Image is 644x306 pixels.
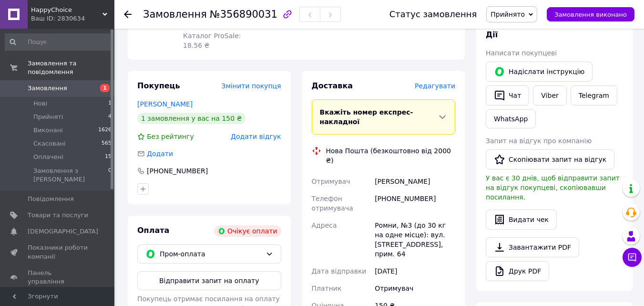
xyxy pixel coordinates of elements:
span: Замовлення та повідомлення [28,59,114,76]
span: Оплата [137,226,169,235]
button: Замовлення виконано [547,7,634,21]
span: Змінити покупця [222,82,281,90]
div: [DATE] [373,263,457,280]
span: Прийнято [491,11,525,18]
a: Viber [533,85,566,106]
span: Товари та послуги [28,211,88,220]
span: Адреса [312,222,337,229]
span: Дата відправки [312,267,367,275]
span: Доставка [312,81,353,90]
div: Ромни, №3 (до 30 кг на одне місце): вул. [STREET_ADDRESS], прим. 64 [373,217,457,263]
div: Нова Пошта (безкоштовно від 2000 ₴) [324,146,458,165]
span: Замовлення виконано [554,11,627,18]
span: №356890031 [210,9,277,20]
span: Пром-оплата [160,249,262,259]
span: Замовлення [28,84,67,93]
span: Покупець [137,81,180,90]
span: Дії [486,30,498,39]
div: Очікує оплати [214,225,281,237]
button: Чат з покупцем [623,248,642,267]
span: 565 [102,139,112,148]
span: Телефон отримувача [312,195,353,212]
div: [PHONE_NUMBER] [146,166,209,176]
span: Без рейтингу [147,133,194,140]
span: HappyChoice [31,6,102,14]
span: Показники роботи компанії [28,243,88,261]
span: У вас є 30 днів, щоб відправити запит на відгук покупцеві, скопіювавши посилання. [486,174,620,201]
div: Повернутися назад [124,10,132,19]
span: Повідомлення [28,195,74,203]
span: Скасовані [33,139,66,148]
span: 4 [108,113,112,121]
span: 1 [100,84,110,92]
div: Ваш ID: 2830634 [31,14,114,23]
button: Скопіювати запит на відгук [486,149,614,169]
a: Завантажити PDF [486,237,579,257]
div: 1 замовлення у вас на 150 ₴ [137,113,245,124]
span: Запит на відгук про компанію [486,137,592,145]
span: Виконані [33,126,63,135]
div: Отримувач [373,280,457,297]
span: Замовлення з [PERSON_NAME] [33,167,108,184]
span: 0 [108,167,112,184]
span: Оплачені [33,153,63,161]
span: Платник [312,285,342,292]
span: Отримувач [312,178,350,185]
a: [PERSON_NAME] [137,100,193,108]
span: Замовлення [143,9,207,20]
span: Нові [33,99,47,108]
span: Каталог ProSale: 18.56 ₴ [183,32,241,49]
button: Відправити запит на оплату [137,271,281,290]
span: Прийняті [33,113,63,121]
span: Додати відгук [231,133,281,140]
span: [DEMOGRAPHIC_DATA] [28,227,98,236]
div: [PERSON_NAME] [373,173,457,190]
span: Панель управління [28,269,88,286]
span: Написати покупцеві [486,49,557,57]
a: Telegram [571,85,617,106]
div: [PHONE_NUMBER] [373,190,457,217]
span: 15 [105,153,112,161]
button: Видати чек [486,210,557,230]
a: Друк PDF [486,261,549,281]
span: Редагувати [415,82,455,90]
div: Статус замовлення [389,10,477,19]
input: Пошук [5,33,112,51]
button: Чат [486,85,529,106]
span: 1626 [98,126,112,135]
span: 1 [108,99,112,108]
span: Вкажіть номер експрес-накладної [320,108,413,126]
a: WhatsApp [486,109,536,128]
button: Надіслати інструкцію [486,62,593,82]
span: Додати [147,150,173,158]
